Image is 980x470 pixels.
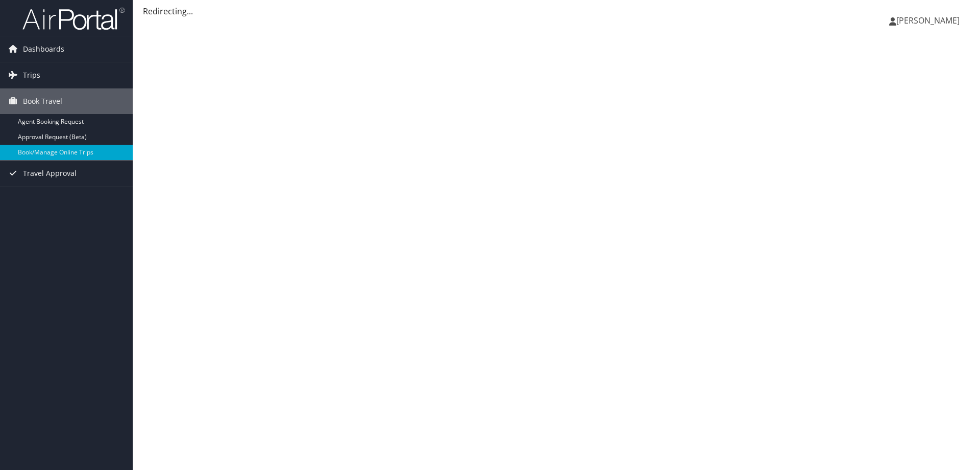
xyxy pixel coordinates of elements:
[143,5,970,17] div: Redirecting...
[23,62,40,88] span: Trips
[23,36,64,62] span: Dashboards
[896,15,960,26] span: [PERSON_NAME]
[23,88,62,114] span: Book Travel
[23,161,77,186] span: Travel Approval
[22,7,125,31] img: airportal-logo.png
[889,5,970,36] a: [PERSON_NAME]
